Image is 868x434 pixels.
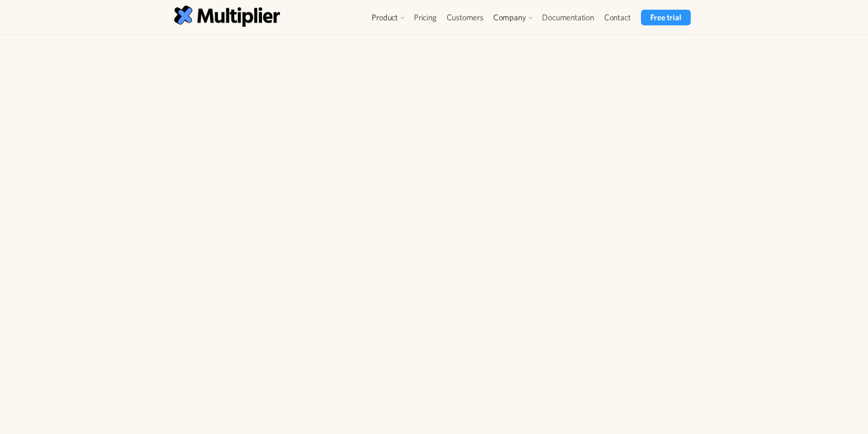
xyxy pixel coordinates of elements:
a: Customers [442,10,489,25]
div: Product [367,10,409,25]
a: Documentation [537,10,599,25]
div: Product [372,12,398,23]
a: Free trial [641,10,690,25]
div: Company [489,10,537,25]
a: Contact [599,10,636,25]
a: Pricing [409,10,442,25]
div: Company [493,12,526,23]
